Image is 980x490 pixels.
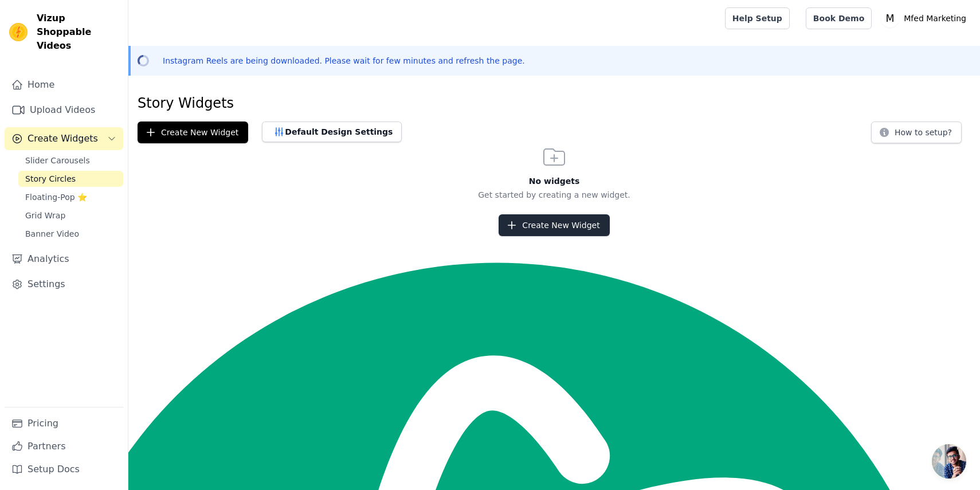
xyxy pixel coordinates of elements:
[163,55,525,66] p: Instagram Reels are being downloaded. Please wait for few minutes and refresh the page.
[18,226,123,242] a: Banner Video
[871,121,962,143] button: How to setup?
[138,121,248,143] button: Create New Widget
[5,458,123,481] a: Setup Docs
[18,189,123,205] a: Floating-Pop ⭐
[5,127,123,150] button: Create Widgets
[886,13,895,24] text: M
[25,155,90,166] span: Slider Carousels
[871,130,962,140] a: How to setup?
[932,444,966,479] a: Açık sohbet
[499,214,609,236] button: Create New Widget
[806,7,872,29] a: Book Demo
[128,175,980,187] h3: No widgets
[725,7,790,29] a: Help Setup
[5,273,123,296] a: Settings
[25,191,87,203] span: Floating-Pop ⭐
[5,99,123,121] a: Upload Videos
[881,8,971,29] button: M Mfed Marketing
[262,121,402,142] button: Default Design Settings
[5,435,123,458] a: Partners
[18,152,123,168] a: Slider Carousels
[5,412,123,435] a: Pricing
[18,171,123,187] a: Story Circles
[37,11,119,53] span: Vizup Shoppable Videos
[899,8,971,29] p: Mfed Marketing
[25,228,79,240] span: Banner Video
[138,94,971,112] h1: Story Widgets
[25,173,76,185] span: Story Circles
[128,189,980,201] p: Get started by creating a new widget.
[25,210,65,221] span: Grid Wrap
[9,23,28,41] img: Vizup
[5,248,123,271] a: Analytics
[18,207,123,224] a: Grid Wrap
[28,132,98,146] span: Create Widgets
[5,73,123,96] a: Home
